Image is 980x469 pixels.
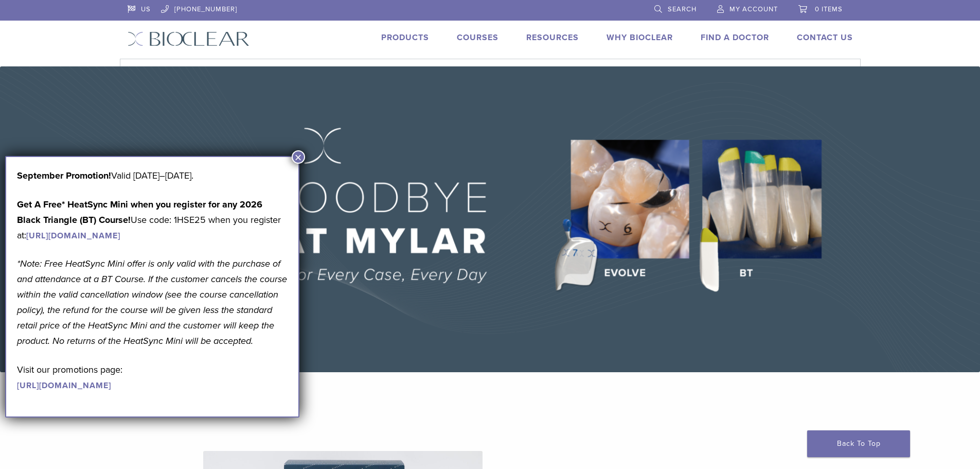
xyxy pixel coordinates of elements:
[292,150,305,164] button: Close
[17,258,287,346] em: *Note: Free HeatSync Mini offer is only valid with the purchase of and attendance at a BT Course....
[668,5,697,13] span: Search
[607,32,673,43] a: Why Bioclear
[17,362,288,393] p: Visit our promotions page:
[17,197,288,243] p: Use code: 1HSE25 when you register at:
[797,32,853,43] a: Contact Us
[128,31,250,46] img: Bioclear
[26,231,120,241] a: [URL][DOMAIN_NAME]
[17,170,111,181] b: September Promotion!
[381,32,429,43] a: Products
[815,5,843,13] span: 0 items
[807,430,910,457] a: Back To Top
[17,380,111,391] a: [URL][DOMAIN_NAME]
[729,5,778,13] span: My Account
[457,32,498,43] a: Courses
[17,168,288,183] p: Valid [DATE]–[DATE].
[17,199,262,225] strong: Get A Free* HeatSync Mini when you register for any 2026 Black Triangle (BT) Course!
[701,32,769,43] a: Find A Doctor
[526,32,579,43] a: Resources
